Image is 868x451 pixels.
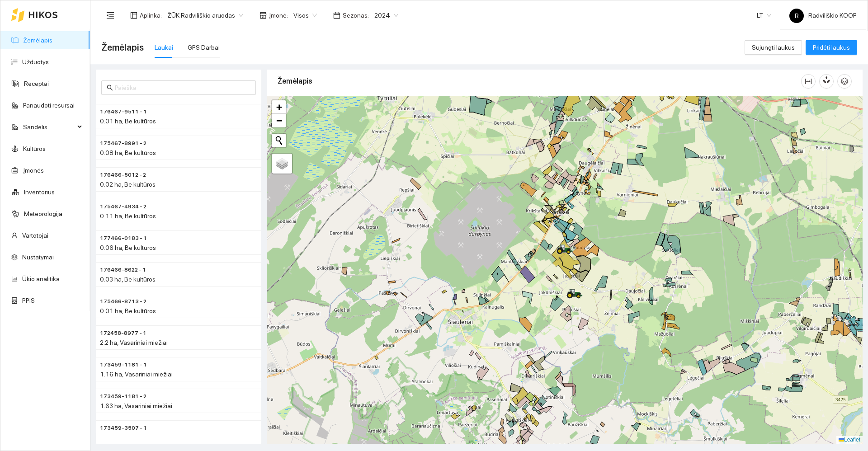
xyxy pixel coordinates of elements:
span: 0.01 ha, Be kultūros [100,117,156,125]
span: 175467-8991 - 2 [100,139,146,148]
a: Kultūros [23,145,46,152]
button: column-width [801,74,816,89]
a: Nustatymai [22,254,54,261]
a: Zoom out [272,114,286,127]
input: Paieška [115,83,250,93]
span: 173459-1181 - 2 [100,392,146,401]
span: 173459-1181 - 1 [100,361,147,369]
span: 2024 [374,9,398,22]
a: Pridėti laukus [806,44,857,51]
span: ŽŪK Radviliškio aruodas [167,9,243,22]
span: menu-fold [106,11,114,19]
span: calendar [333,12,340,19]
span: Radviliškio KOOP [789,12,857,19]
span: 175466-8713 - 2 [100,297,146,306]
span: LT [757,9,771,22]
a: Užduotys [22,58,49,66]
span: 1.63 ha, Vasariniai miežiai [100,402,172,409]
span: 175467-4934 - 2 [100,202,146,211]
span: search [107,85,113,91]
span: 0.01 ha, Be kultūros [100,307,156,315]
span: Sandėlis [23,118,75,136]
span: Pridėti laukus [813,42,850,52]
a: Ūkio analitika [22,275,60,282]
span: 177466-0183 - 1 [100,234,147,243]
span: 172458-8977 - 1 [100,329,146,338]
div: Žemėlapis [278,68,801,94]
a: Sujungti laukus [745,44,802,51]
a: Vartotojai [22,232,48,239]
a: Panaudoti resursai [23,102,75,109]
span: 0.11 ha, Be kultūros [100,212,156,220]
button: Sujungti laukus [745,40,802,55]
span: 176466-5012 - 2 [100,171,146,179]
span: 176467-9511 - 1 [100,108,147,116]
a: Įmonės [23,167,44,174]
a: Zoom in [272,100,286,114]
span: + [276,101,282,113]
span: layout [130,12,137,19]
span: R [795,9,799,23]
button: Pridėti laukus [806,40,857,55]
span: Įmonė : [269,10,288,20]
a: Leaflet [839,437,860,443]
a: Žemėlapis [23,37,52,44]
a: Inventorius [24,188,55,196]
span: Visos [293,9,317,22]
span: Aplinka : [140,10,162,20]
span: 0.06 ha, Be kultūros [100,244,156,251]
a: Meteorologija [24,210,62,217]
span: column-width [802,78,815,85]
button: menu-fold [101,6,119,24]
span: 2.2 ha, Vasariniai miežiai [100,339,168,346]
a: PPIS [22,297,35,304]
span: − [276,115,282,126]
span: 173459-3507 - 1 [100,424,147,432]
div: GPS Darbai [188,42,220,52]
span: 0.02 ha, Be kultūros [100,181,156,188]
span: 0.03 ha, Be kultūros [100,276,156,283]
span: shop [259,12,267,19]
button: Initiate a new search [272,134,286,147]
span: Sezonas : [343,10,369,20]
span: Sujungti laukus [752,42,795,52]
span: 0.08 ha, Be kultūros [100,149,156,156]
a: Receptai [24,80,49,87]
span: 1.16 ha, Vasariniai miežiai [100,371,173,378]
span: Žemėlapis [101,40,144,55]
div: Laukai [155,42,173,52]
span: 176466-8622 - 1 [100,266,146,274]
a: Layers [272,154,292,174]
